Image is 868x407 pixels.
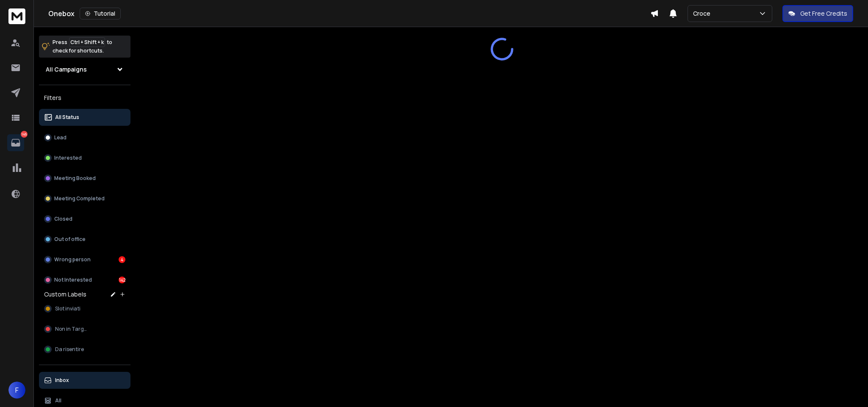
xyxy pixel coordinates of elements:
[39,170,130,187] button: Meeting Booked
[39,61,130,78] button: All Campaigns
[54,236,86,243] p: Out of office
[54,195,105,202] p: Meeting Completed
[39,271,130,288] button: Not Interested142
[55,377,69,384] p: Inbox
[55,305,80,312] span: Slot inviati
[39,92,130,104] h3: Filters
[55,397,61,404] p: All
[54,256,91,263] p: Wrong person
[693,9,714,18] p: Croce
[39,109,130,126] button: All Status
[54,155,82,161] p: Interested
[7,134,24,151] a: 146
[44,290,86,299] h3: Custom Labels
[80,8,121,19] button: Tutorial
[39,129,130,146] button: Lead
[8,382,25,399] button: F
[39,190,130,207] button: Meeting Completed
[55,114,79,121] p: All Status
[39,341,130,358] button: Da risentire
[800,9,847,18] p: Get Free Credits
[39,300,130,317] button: Slot inviati
[54,277,92,283] p: Not Interested
[69,37,105,47] span: Ctrl + Shift + k
[55,346,84,353] span: Da risentire
[39,372,130,389] button: Inbox
[119,277,125,283] div: 142
[55,326,89,332] span: Non in Target
[119,256,125,263] div: 4
[53,38,112,55] p: Press to check for shortcuts.
[48,8,650,19] div: Onebox
[782,5,853,22] button: Get Free Credits
[54,216,72,222] p: Closed
[39,321,130,338] button: Non in Target
[46,65,87,74] h1: All Campaigns
[21,131,28,138] p: 146
[39,150,130,166] button: Interested
[39,251,130,268] button: Wrong person4
[54,175,96,182] p: Meeting Booked
[39,210,130,227] button: Closed
[54,134,67,141] p: Lead
[39,231,130,248] button: Out of office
